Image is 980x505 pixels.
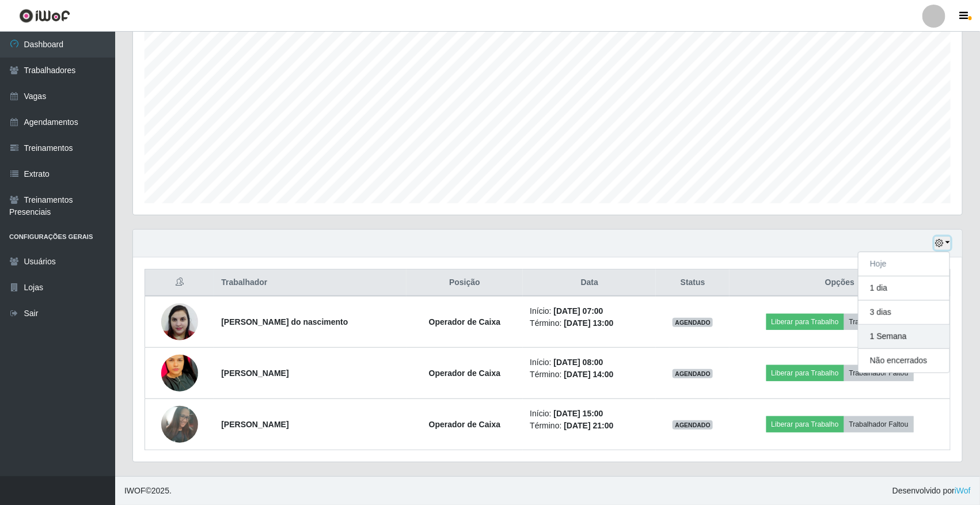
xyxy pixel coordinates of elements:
[429,317,501,326] strong: Operador de Caixa
[161,400,198,450] img: 1725135374051.jpeg
[564,421,613,430] time: [DATE] 21:00
[429,420,501,429] strong: Operador de Caixa
[859,325,949,349] button: 1 Semana
[766,416,844,432] button: Liberar para Trabalho
[221,420,288,429] strong: [PERSON_NAME]
[955,486,971,495] a: iWof
[407,269,523,297] th: Posição
[530,408,649,420] li: Início:
[730,269,950,297] th: Opções
[673,369,713,378] span: AGENDADO
[124,486,146,495] span: IWOF
[844,365,914,381] button: Trabalhador Faltou
[673,318,713,327] span: AGENDADO
[844,314,914,330] button: Trabalhador Faltou
[530,317,649,329] li: Término:
[124,485,172,497] span: © 2025 .
[221,369,288,378] strong: [PERSON_NAME]
[554,358,603,367] time: [DATE] 08:00
[656,269,730,297] th: Status
[844,416,914,432] button: Trabalhador Faltou
[161,297,198,346] img: 1682003136750.jpeg
[429,369,501,378] strong: Operador de Caixa
[554,409,603,418] time: [DATE] 15:00
[859,276,949,301] button: 1 dia
[859,252,949,276] button: Hoje
[221,317,348,326] strong: [PERSON_NAME] do nascimento
[859,349,949,373] button: Não encerrados
[892,485,971,497] span: Desenvolvido por
[530,305,649,317] li: Início:
[530,356,649,369] li: Início:
[523,269,656,297] th: Data
[766,314,844,330] button: Liberar para Trabalho
[564,318,613,328] time: [DATE] 13:00
[554,306,603,316] time: [DATE] 07:00
[161,333,198,413] img: 1751683294732.jpeg
[530,420,649,432] li: Término:
[530,369,649,381] li: Término:
[673,420,713,430] span: AGENDADO
[19,9,70,23] img: CoreUI Logo
[564,370,613,379] time: [DATE] 14:00
[766,365,844,381] button: Liberar para Trabalho
[214,269,406,297] th: Trabalhador
[859,301,949,325] button: 3 dias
